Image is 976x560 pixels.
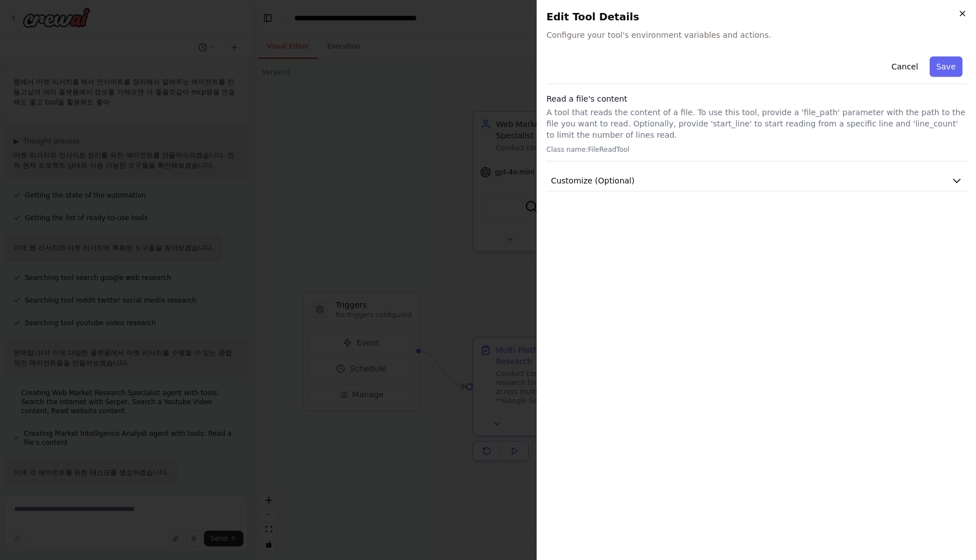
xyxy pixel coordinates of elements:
button: Customize (Optional) [546,170,967,191]
p: Class name: FileReadTool [546,145,967,154]
span: Configure your tool's environment variables and actions. [546,29,967,41]
p: A tool that reads the content of a file. To use this tool, provide a 'file_path' parameter with t... [546,107,967,141]
button: Cancel [884,56,925,77]
h2: Edit Tool Details [546,9,967,25]
h3: Read a file's content [546,93,967,104]
button: Save [930,56,962,77]
span: Customize (Optional) [551,175,634,186]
